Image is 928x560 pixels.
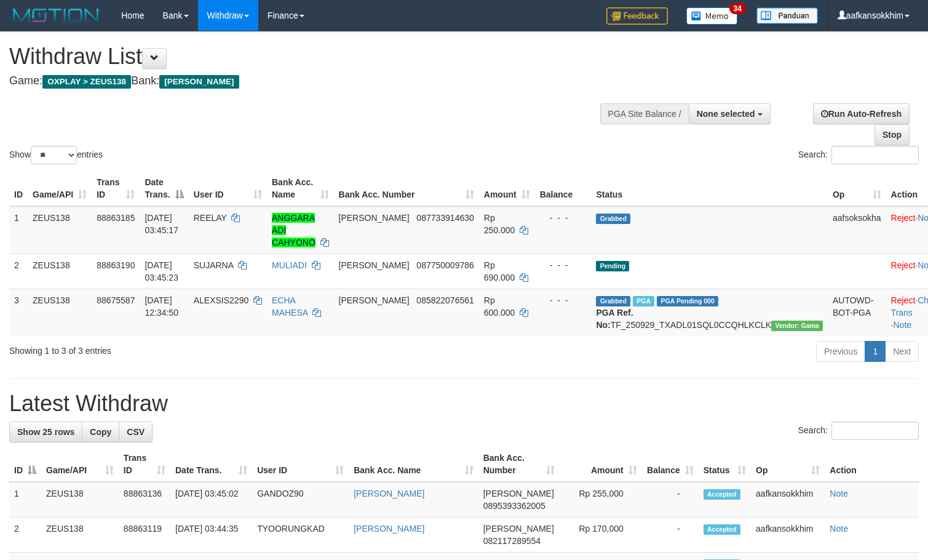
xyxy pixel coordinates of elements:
[535,171,592,206] th: Balance
[145,260,178,282] span: [DATE] 03:45:23
[484,213,515,235] span: Rp 250.000
[272,260,307,270] a: MULIADI
[540,259,587,271] div: - - -
[891,213,916,223] a: Reject
[704,524,740,535] span: Accepted
[9,447,41,482] th: ID: activate to sort column descending
[865,341,886,362] a: 1
[697,109,755,119] span: None selected
[194,213,227,223] span: REELAY
[756,7,818,24] img: panduan.png
[483,501,545,511] span: Copy 0895393362005 to clipboard
[798,422,919,440] label: Search:
[813,103,910,124] a: Run Auto-Refresh
[170,447,252,482] th: Date Trans.: activate to sort column ascending
[828,289,886,336] td: AUTOWD-BOT-PGA
[751,447,825,482] th: Op: activate to sort column ascending
[484,295,515,318] span: Rp 600.000
[194,295,249,305] span: ALEXSIS2290
[41,447,119,482] th: Game/API: activate to sort column ascending
[9,254,28,289] td: 2
[483,489,554,498] span: [PERSON_NAME]
[891,260,916,270] a: Reject
[334,171,479,206] th: Bank Acc. Number: activate to sort column ascending
[9,44,606,69] h1: Withdraw List
[9,391,919,416] h1: Latest Withdraw
[596,261,629,271] span: Pending
[339,295,410,305] span: [PERSON_NAME]
[483,524,554,534] span: [PERSON_NAME]
[252,482,349,518] td: GANDOZ90
[9,518,41,553] td: 2
[540,212,587,224] div: - - -
[9,422,82,442] a: Show 25 rows
[596,308,633,330] b: PGA Ref. No:
[657,296,718,306] span: PGA Pending
[97,260,135,270] span: 88863190
[159,75,239,89] span: [PERSON_NAME]
[540,294,587,306] div: - - -
[194,260,234,270] span: SUJARNA
[689,103,771,124] button: None selected
[119,422,153,442] a: CSV
[145,295,178,318] span: [DATE] 12:34:50
[272,295,307,318] a: ECHA MAHESA
[9,289,28,336] td: 3
[416,213,474,223] span: Copy 087733914630 to clipboard
[560,482,642,518] td: Rp 255,000
[28,206,92,254] td: ZEUS138
[771,321,823,331] span: Vendor URL: https://trx31.1velocity.biz
[484,260,515,282] span: Rp 690.000
[97,295,135,305] span: 88675587
[9,171,28,206] th: ID
[798,146,919,164] label: Search:
[591,171,828,206] th: Status
[704,489,740,500] span: Accepted
[751,518,825,553] td: aafkansokkhim
[874,124,910,145] a: Stop
[596,214,630,224] span: Grabbed
[606,7,668,25] img: Feedback.jpg
[831,422,919,440] input: Search:
[9,340,378,357] div: Showing 1 to 3 of 3 entries
[751,482,825,518] td: aafkansokkhim
[596,296,630,306] span: Grabbed
[28,254,92,289] td: ZEUS138
[90,427,111,437] span: Copy
[633,296,654,306] span: Marked by aafpengsreynich
[9,6,103,25] img: MOTION_logo.png
[483,536,541,546] span: Copy 082117289554 to clipboard
[9,75,606,87] h4: Game: Bank:
[828,171,886,206] th: Op: activate to sort column ascending
[119,447,170,482] th: Trans ID: activate to sort column ascending
[642,447,699,482] th: Balance: activate to sort column ascending
[252,518,349,553] td: TYOORUNGKAD
[272,213,315,247] a: ANGGARA ADI CAHYONO
[170,518,252,553] td: [DATE] 03:44:35
[145,213,178,235] span: [DATE] 03:45:17
[119,518,170,553] td: 88863119
[339,260,410,270] span: [PERSON_NAME]
[170,482,252,518] td: [DATE] 03:45:02
[9,146,103,164] label: Show entries
[891,295,916,305] a: Reject
[42,75,131,89] span: OXPLAY > ZEUS138
[825,447,919,482] th: Action
[642,518,699,553] td: -
[600,103,689,124] div: PGA Site Balance /
[893,320,911,330] a: Note
[686,7,738,25] img: Button%20Memo.svg
[267,171,334,206] th: Bank Acc. Name: activate to sort column ascending
[349,447,478,482] th: Bank Acc. Name: activate to sort column ascending
[416,295,474,305] span: Copy 085822076561 to clipboard
[478,447,560,482] th: Bank Acc. Number: activate to sort column ascending
[831,146,919,164] input: Search:
[479,171,535,206] th: Amount: activate to sort column ascending
[189,171,267,206] th: User ID: activate to sort column ascending
[252,447,349,482] th: User ID: activate to sort column ascending
[828,206,886,254] td: aafsoksokha
[560,518,642,553] td: Rp 170,000
[82,422,119,442] a: Copy
[816,341,865,362] a: Previous
[699,447,751,482] th: Status: activate to sort column ascending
